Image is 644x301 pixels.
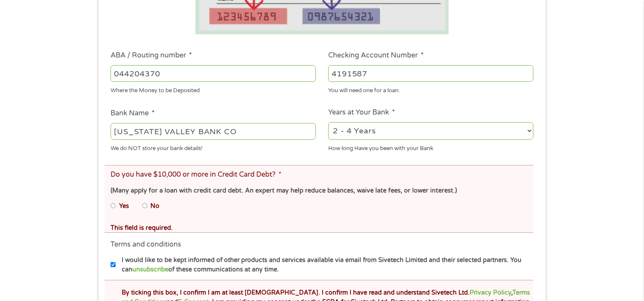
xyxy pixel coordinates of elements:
input: 263177916 [111,65,316,81]
input: 345634636 [328,65,533,81]
a: Privacy Policy [470,289,511,296]
label: ABA / Routing number [111,51,192,60]
div: You will need one for a loan. [328,83,533,95]
div: This field is required. [111,223,527,233]
label: Do you have $10,000 or more in Credit Card Debt? [111,170,282,179]
div: We do NOT store your bank details! [111,141,316,153]
label: Yes [119,202,129,211]
label: I would like to be kept informed of other products and services available via email from Sivetech... [116,256,536,274]
label: Terms and conditions [111,240,181,249]
div: How long Have you been with your Bank [328,141,533,153]
label: No [150,202,159,211]
label: Years at Your Bank [328,108,395,117]
div: Where the Money to be Deposited [111,83,316,95]
label: Bank Name [111,109,155,118]
div: (Many apply for a loan with credit card debt. An expert may help reduce balances, waive late fees... [111,186,527,196]
a: unsubscribe [132,266,168,273]
label: Checking Account Number [328,51,424,60]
